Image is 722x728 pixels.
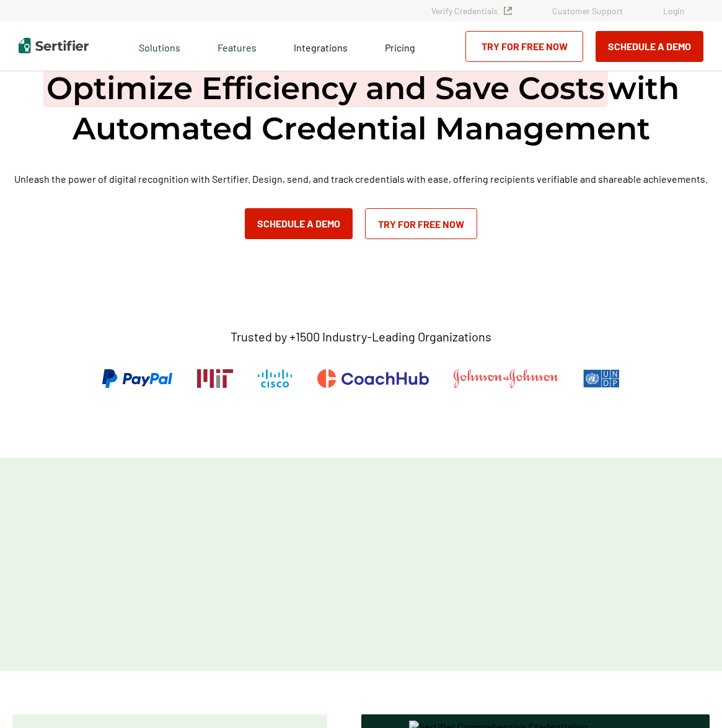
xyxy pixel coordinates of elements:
[465,31,583,62] a: Try for Free Now
[102,369,172,388] img: PayPal
[10,171,712,186] p: Unleash the power of digital recognition with Sertifier. Design, send, and track credentials with...
[663,6,685,16] a: Login
[385,38,415,54] a: Pricing
[385,42,415,53] span: Pricing
[317,369,429,388] img: CoachHub
[19,38,89,53] img: Sertifier | Digital Credentialing Platform
[43,69,608,107] span: Optimize Efficiency and Save Costs
[258,369,293,388] img: Cisco
[139,38,180,54] span: Solutions
[294,42,348,53] span: Integrations
[218,38,257,54] span: Features
[552,6,623,16] a: Customer Support
[583,369,620,388] img: UNDP
[454,369,558,388] img: Johnson & Johnson
[504,7,512,15] img: Verified
[197,369,233,388] img: Massachusetts Institute of Technology
[431,6,512,16] a: Verify Credentials
[10,68,712,149] h1: with Automated Credential Management
[294,38,348,54] a: Integrations
[365,208,477,239] a: Try for Free Now
[231,329,491,344] p: Trusted by +1500 Industry-Leading Organizations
